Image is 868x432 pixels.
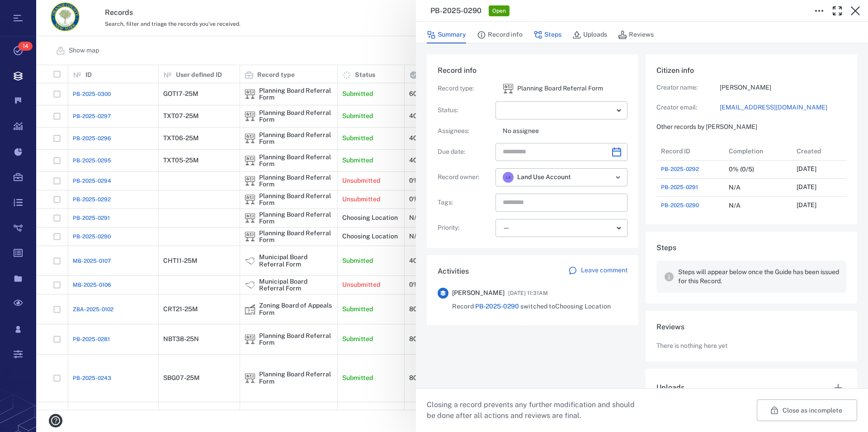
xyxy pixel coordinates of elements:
[661,201,699,209] a: PB-2025-0290
[729,184,741,191] div: N/A
[646,54,857,232] div: Citizen infoCreator name:[PERSON_NAME]Creator email:[EMAIL_ADDRESS][DOMAIN_NAME]Other records by ...
[656,103,720,112] p: Creator email:
[475,303,519,310] a: PB-2025-0290
[656,142,724,160] div: Record ID
[503,172,514,183] div: L A
[503,127,627,136] p: No assignee
[797,138,821,164] div: Created
[797,165,816,174] p: [DATE]
[720,103,846,112] a: [EMAIL_ADDRESS][DOMAIN_NAME]
[517,173,571,182] span: Land Use Account
[18,42,33,51] span: 14
[517,84,603,93] p: Planning Board Referral Form
[430,5,481,16] h3: PB-2025-0290
[724,142,792,160] div: Completion
[661,138,690,164] div: Record ID
[568,266,627,277] a: Leave comment
[581,266,627,275] p: Leave comment
[792,142,860,160] div: Created
[646,311,857,369] div: ReviewsThere is nothing here yet
[656,242,846,253] h6: Steps
[729,138,763,164] div: Completion
[427,399,642,421] p: Closing a record prevents any further modification and should be done after all actions and revie...
[656,123,846,132] p: Other records by [PERSON_NAME]
[508,288,548,299] span: [DATE] 11:31AM
[503,83,514,94] div: Planning Board Referral Form
[427,255,638,333] div: ActivitiesLeave comment[PERSON_NAME][DATE] 11:31AMRecord PB-2025-0290 switched toChoosing Location
[452,289,505,298] span: [PERSON_NAME]
[646,369,857,428] div: UploadsThere is nothing here yet
[612,171,624,184] button: Open
[438,84,492,93] p: Record type :
[797,183,816,192] p: [DATE]
[618,26,654,43] button: Reviews
[656,382,684,393] h6: Uploads
[438,147,492,157] p: Due date :
[427,26,466,43] button: Summary
[720,83,846,92] p: [PERSON_NAME]
[572,26,607,43] button: Uploads
[438,65,627,76] h6: Record info
[846,2,864,20] button: Close
[656,342,727,351] p: There is nothing here yet
[810,2,828,20] button: Toggle to Edit Boxes
[608,143,626,161] button: Choose date
[503,83,514,94] img: icon Planning Board Referral Form
[20,6,39,14] span: Help
[438,266,469,277] h6: Activities
[503,223,613,233] div: —
[427,54,638,255] div: Record infoRecord type:icon Planning Board Referral FormPlanning Board Referral FormStatus:Assign...
[438,173,492,182] p: Record owner :
[646,232,857,311] div: StepsSteps will appear below once the Guide has been issued for this Record.
[828,2,846,20] button: Toggle Fullscreen
[656,65,846,76] h6: Citizen info
[757,399,857,421] button: Close as incomplete
[533,26,561,43] button: Steps
[438,106,492,115] p: Status :
[452,302,611,311] span: Record switched to
[491,7,508,15] span: Open
[729,166,754,173] div: 0% (0/5)
[656,83,720,92] p: Creator name:
[438,198,492,207] p: Tags :
[797,201,816,210] p: [DATE]
[438,127,492,136] p: Assignees :
[661,165,699,173] a: PB-2025-0292
[656,322,846,332] h6: Reviews
[729,202,741,209] div: N/A
[678,268,839,285] p: Steps will appear below once the Guide has been issued for this Record.
[438,223,492,233] p: Priority :
[555,303,611,310] span: Choosing Location
[477,26,523,43] button: Record info
[661,183,698,191] a: PB-2025-0291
